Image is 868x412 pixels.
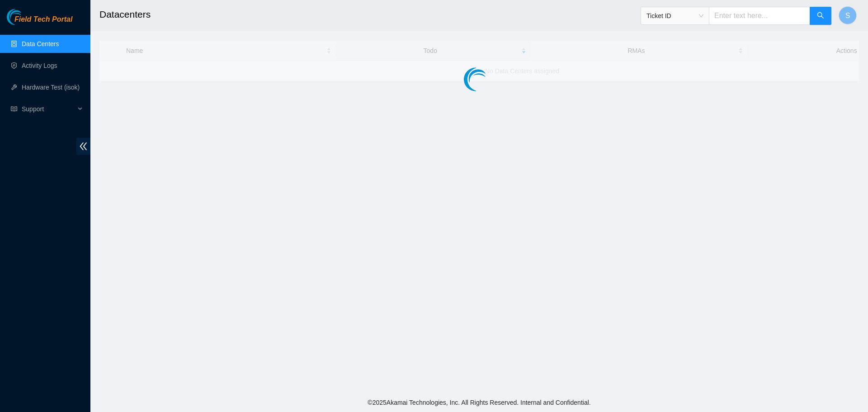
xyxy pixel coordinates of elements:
input: Enter text here... [709,7,810,25]
span: Ticket ID [646,9,703,23]
a: Activity Logs [22,62,57,69]
footer: © 2025 Akamai Technologies, Inc. All Rights Reserved. Internal and Confidential. [90,393,868,412]
span: Support [22,100,75,118]
span: S [845,10,850,21]
span: Field Tech Portal [14,15,72,24]
span: double-left [76,138,90,155]
img: Akamai Technologies [7,9,46,25]
a: Hardware Test (isok) [22,84,80,91]
button: search [810,7,831,25]
a: Akamai TechnologiesField Tech Portal [7,16,72,28]
button: S [839,6,857,24]
span: search [817,12,824,20]
span: read [11,106,17,112]
a: Data Centers [22,40,59,47]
